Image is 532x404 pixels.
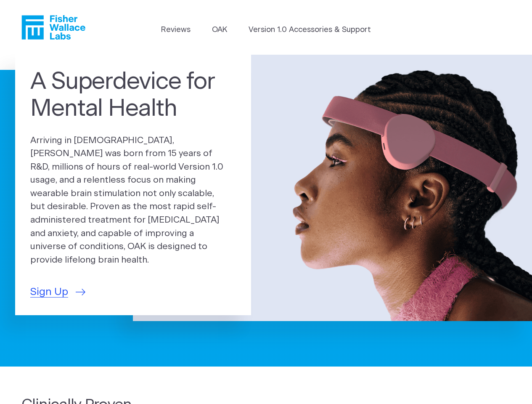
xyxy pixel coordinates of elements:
[30,68,236,122] h1: A Superdevice for Mental Health
[30,134,236,267] p: Arriving in [DEMOGRAPHIC_DATA], [PERSON_NAME] was born from 15 years of R&D, millions of hours of...
[30,284,85,300] a: Sign Up
[21,15,85,40] a: Fisher Wallace
[161,24,191,36] a: Reviews
[249,24,371,36] a: Version 1.0 Accessories & Support
[212,24,227,36] a: OAK
[30,284,68,300] span: Sign Up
